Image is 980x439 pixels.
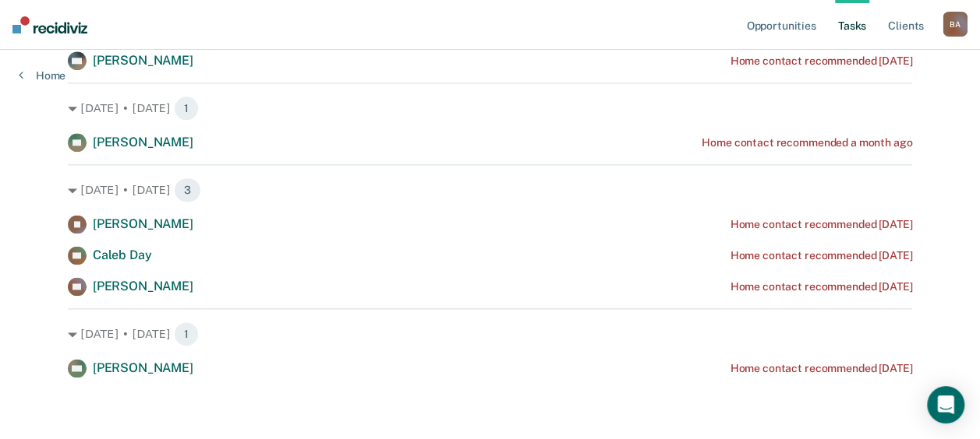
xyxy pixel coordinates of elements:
[730,218,912,231] div: Home contact recommended [DATE]
[927,386,964,423] div: Open Intercom Messenger
[93,279,193,293] span: [PERSON_NAME]
[730,54,912,68] div: Home contact recommended [DATE]
[730,280,912,293] div: Home contact recommended [DATE]
[68,321,912,346] div: [DATE] • [DATE] 1
[93,53,193,68] span: [PERSON_NAME]
[174,321,199,346] span: 1
[93,216,193,231] span: [PERSON_NAME]
[12,16,87,33] img: Recidiviz
[19,68,65,83] a: Home
[730,249,912,262] div: Home contact recommended [DATE]
[93,360,193,375] span: [PERSON_NAME]
[702,136,912,149] div: Home contact recommended a month ago
[174,177,201,202] span: 3
[943,12,968,37] button: BA
[730,362,912,375] div: Home contact recommended [DATE]
[943,12,968,37] div: B A
[93,248,152,262] span: Caleb Day
[93,135,193,149] span: [PERSON_NAME]
[68,177,912,202] div: [DATE] • [DATE] 3
[68,96,912,121] div: [DATE] • [DATE] 1
[174,96,199,121] span: 1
